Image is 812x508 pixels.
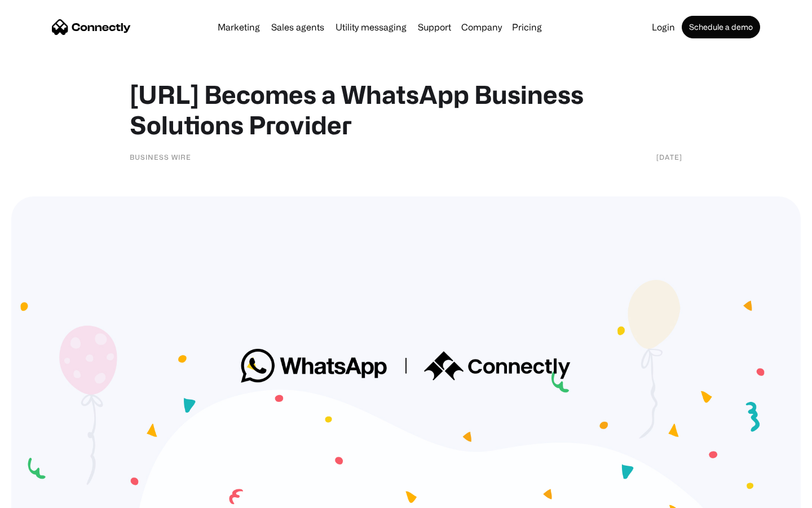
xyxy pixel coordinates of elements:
div: Company [461,19,502,35]
a: Pricing [507,23,546,32]
a: Sales agents [267,23,329,32]
a: Support [413,23,456,32]
h1: [URL] Becomes a WhatsApp Business Solutions Provider [130,79,682,140]
a: home [52,19,131,36]
a: Marketing [213,23,264,32]
a: Login [647,23,679,32]
ul: Language list [23,488,68,504]
a: Schedule a demo [682,16,760,38]
a: Utility messaging [331,23,411,32]
div: [DATE] [656,151,682,163]
aside: Language selected: English [11,488,68,504]
div: Company [458,19,505,35]
div: Business Wire [130,151,191,163]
